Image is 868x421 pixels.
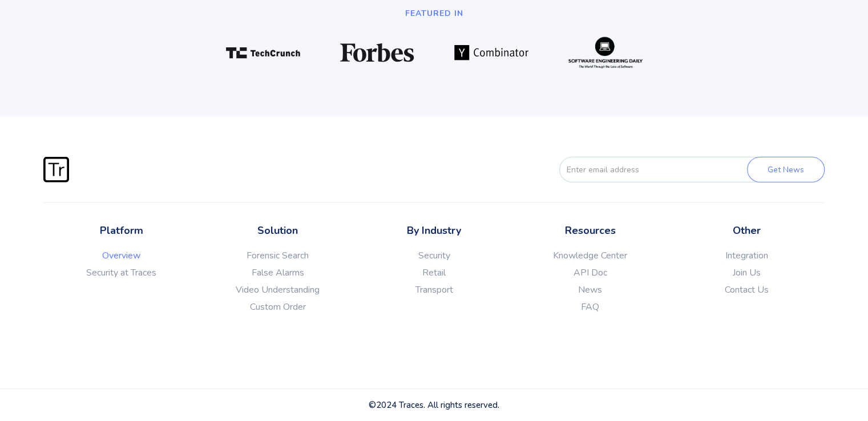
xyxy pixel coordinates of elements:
[747,157,825,183] input: Get News
[512,250,668,261] a: Knowledge Center
[668,250,825,261] a: Integration
[356,250,512,261] a: Security
[668,223,825,238] p: Other
[292,6,577,21] p: FEATURED IN
[668,267,825,278] a: Join Us
[356,267,512,278] a: Retail
[559,157,767,183] input: Enter email address
[43,399,825,411] div: ©2024 Traces. All rights reserved.
[568,37,643,69] img: Softwareengineeringdaily logo
[539,157,825,183] form: FORM-EMAIL-FOOTER
[356,284,512,295] a: Transport
[226,47,300,58] img: Tech crunch
[43,267,200,278] a: Security at Traces
[340,43,414,62] img: Forbes logo
[200,250,356,261] a: Forensic Search
[512,284,668,295] a: News
[454,45,528,60] img: YC logo
[200,267,356,278] a: False Alarms
[43,157,69,183] img: Traces Logo
[43,223,200,238] p: Platform
[200,301,356,313] a: Custom Order
[512,267,668,278] a: API Doc
[43,250,200,261] a: Overview
[200,284,356,295] a: Video Understanding
[512,223,668,238] p: Resources
[356,223,512,238] p: By Industry
[668,284,825,295] a: Contact Us
[512,301,668,313] a: FAQ
[200,223,356,238] p: Solution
